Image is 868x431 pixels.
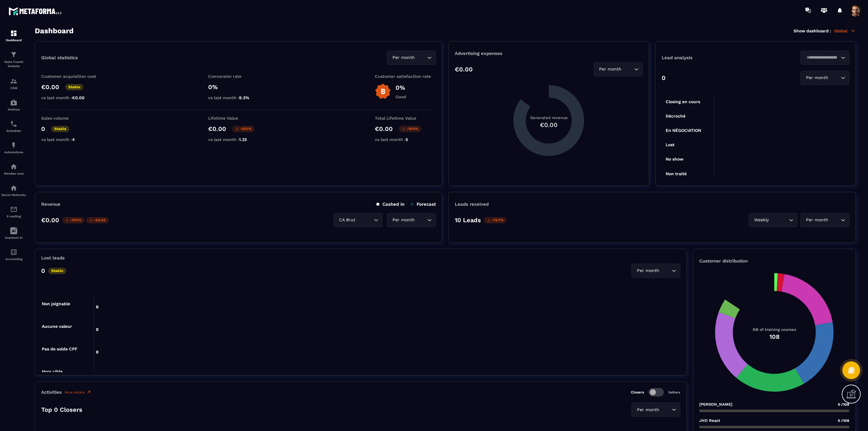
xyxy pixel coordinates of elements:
[416,217,426,223] input: Search for option
[42,369,63,374] tspan: Hors cible
[2,25,26,46] a: formationformationDashboard
[801,71,849,85] div: Search for option
[2,215,26,218] p: E-mailing
[635,407,660,413] span: Per month
[65,84,83,90] p: Stable
[631,264,680,278] div: Search for option
[484,217,507,223] p: -76.7%
[41,125,45,132] p: 0
[749,213,797,227] div: Search for option
[623,66,633,73] input: Search for option
[391,54,416,61] span: Per month
[41,201,60,207] p: Revenue
[699,418,720,423] p: JHO React
[387,51,436,65] div: Search for option
[41,389,62,395] p: Activities
[2,73,26,94] a: formationformationCRM
[396,84,406,91] p: 0%
[665,171,686,176] tspan: Non traité
[794,28,831,33] p: Show dashboard :
[2,257,26,261] p: Accounting
[2,180,26,201] a: social-networksocial-networkSocial Networks
[753,217,770,223] span: Weekly
[208,116,269,121] p: Lifetime Value
[48,268,66,274] p: Stable
[35,27,74,35] h3: Dashboard
[662,74,666,81] p: 0
[665,157,683,161] tspan: No show
[660,267,670,274] input: Search for option
[42,324,72,329] tspan: Aucune valeur
[594,62,643,76] div: Search for option
[668,390,680,394] p: Setters
[455,66,473,73] p: €0.00
[10,78,17,85] img: formation
[2,108,26,111] p: Webinar
[41,137,102,142] p: vs last month :
[72,95,85,100] span: €0.00
[2,223,26,244] a: Assistant AI
[41,267,45,274] p: 0
[41,74,102,79] p: Customer acquisition cost
[10,51,17,58] img: formation
[801,51,849,65] div: Search for option
[10,163,17,170] img: automations
[10,99,17,106] img: automations
[375,116,436,121] p: Total Lifetime Value
[830,217,839,223] input: Search for option
[455,216,481,224] p: 10 Leads
[770,217,787,223] input: Search for option
[375,125,393,132] p: €0.00
[805,74,830,81] span: Per month
[635,267,660,274] span: Per month
[239,95,249,100] span: 9.3%
[662,55,756,60] p: Lead analysis
[699,402,732,407] p: [PERSON_NAME]
[410,201,436,207] p: Forecast
[239,137,247,142] span: 1.25
[208,83,269,91] p: 0%
[2,94,26,116] a: automationsautomationsWebinar
[208,95,269,100] p: vs last month :
[41,116,102,121] p: Sales volume
[86,390,91,395] img: narrow-up-right-o.6b7c60e2.svg
[2,244,26,265] a: accountantaccountantAccounting
[72,137,75,142] span: 4
[2,38,26,42] p: Dashboard
[86,217,109,223] p: -€5.00
[598,66,623,73] span: Per month
[9,5,63,17] img: logo
[10,120,17,128] img: scheduler
[406,137,408,142] span: 5
[2,60,26,68] p: Sales Funnel Website
[830,74,839,81] input: Search for option
[62,217,85,223] p: -100%
[455,201,489,207] p: Leads received
[41,83,59,91] p: €0.00
[391,217,416,223] span: Per month
[51,126,69,132] p: Stable
[41,255,65,261] p: Lost leads
[356,217,372,223] input: Search for option
[396,94,406,99] p: Good
[375,137,436,142] p: vs last month :
[660,407,670,413] input: Search for option
[2,201,26,223] a: emailemailE-mailing
[42,346,78,351] tspan: Pas de solde CPF
[2,172,26,175] p: Member area
[805,217,830,223] span: Per month
[10,184,17,192] img: social-network
[399,126,421,132] p: -100%
[2,129,26,132] p: Scheduler
[41,216,59,224] p: €0.00
[2,137,26,158] a: automationsautomationsAutomations
[455,51,642,56] p: Advertising expenses
[838,402,849,407] span: 0 /108
[699,258,849,264] p: Customer distribution
[2,46,26,73] a: formationformationSales Funnel Website
[665,128,701,133] tspan: En NÉGOCIATION
[232,126,255,132] p: -100%
[208,74,269,79] p: Conversion rate
[10,142,17,149] img: automations
[41,55,78,60] p: Global statistics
